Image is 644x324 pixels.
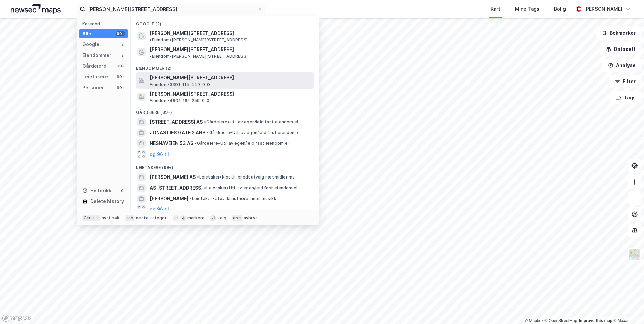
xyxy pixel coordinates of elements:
span: • [197,174,199,180]
div: Bolig [554,5,566,13]
div: velg [217,215,226,221]
img: Z [628,248,641,261]
span: • [204,185,206,190]
span: • [150,54,152,59]
div: Gårdeiere (99+) [131,104,319,117]
div: Google (2) [131,16,319,28]
div: esc [232,215,242,221]
button: Filter [609,75,641,88]
span: Eiendom • 3301-115-449-0-0 [150,82,210,87]
div: Gårdeiere [82,62,106,70]
div: 99+ [116,85,125,90]
span: [PERSON_NAME] [150,195,188,203]
a: Mapbox [525,318,543,323]
div: Kart [491,5,500,13]
button: Tags [610,91,641,104]
span: • [195,141,197,146]
div: 0 [120,188,125,193]
span: Eiendom • [PERSON_NAME][STREET_ADDRESS] [150,37,248,43]
span: Leietaker • Kioskh. bredt utvalg nær.midler mv. [197,174,296,180]
span: JONAS LIES GATE 2 ANS [150,129,205,137]
div: Historikk [82,187,111,195]
span: [PERSON_NAME][STREET_ADDRESS] [150,90,311,98]
div: Eiendommer [82,51,111,59]
div: Leietakere (99+) [131,160,319,172]
span: • [204,119,206,124]
a: Improve this map [579,318,612,323]
button: Analyse [602,59,641,72]
div: 2 [120,53,125,58]
span: Gårdeiere • Utl. av egen/leid fast eiendom el. [207,130,302,135]
img: logo.a4113a55bc3d86da70a041830d287a7e.svg [11,4,61,14]
div: avbryt [244,215,257,221]
div: Kategori [82,21,128,26]
div: markere [187,215,205,221]
div: 99+ [116,63,125,69]
div: tab [125,215,135,221]
span: Eiendom • 4601-162-259-0-0 [150,98,210,103]
div: Ctrl + k [82,215,100,221]
div: Leietakere [82,73,108,81]
span: AS [STREET_ADDRESS] [150,184,203,192]
button: og 96 til [150,150,169,158]
span: [PERSON_NAME][STREET_ADDRESS] [150,45,234,54]
div: nytt søk [102,215,120,221]
span: Gårdeiere • Utl. av egen/leid fast eiendom el. [195,141,290,146]
span: • [207,130,209,135]
div: 2 [120,42,125,47]
div: Delete history [90,197,124,205]
a: Mapbox homepage [2,314,32,322]
input: Søk på adresse, matrikkel, gårdeiere, leietakere eller personer [85,4,257,14]
span: [PERSON_NAME] AS [150,173,196,181]
button: Bokmerker [596,26,641,40]
span: Eiendom • [PERSON_NAME][STREET_ADDRESS] [150,54,248,59]
span: [STREET_ADDRESS] AS [150,118,203,126]
span: NESNAVEIEN 53 AS [150,139,193,148]
div: Mine Tags [515,5,539,13]
span: • [190,196,192,201]
div: 99+ [116,74,125,79]
div: Alle [82,30,91,38]
div: [PERSON_NAME] [584,5,622,13]
span: Gårdeiere • Utl. av egen/leid fast eiendom el. [204,119,299,125]
div: 99+ [116,31,125,36]
div: neste kategori [136,215,168,221]
span: Leietaker • Utl. av egen/leid fast eiendom el. [204,185,298,191]
span: • [150,37,152,42]
a: OpenStreetMap [545,318,577,323]
span: [PERSON_NAME][STREET_ADDRESS] [150,74,311,82]
span: Leietaker • Utøv. kunstnere innen musikk [190,196,276,201]
div: Personer [82,84,104,92]
span: [PERSON_NAME][STREET_ADDRESS] [150,29,234,37]
iframe: Chat Widget [610,292,644,324]
button: og 96 til [150,205,169,214]
div: Eiendommer (2) [131,60,319,72]
button: Datasett [600,42,641,56]
div: Google [82,40,99,48]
